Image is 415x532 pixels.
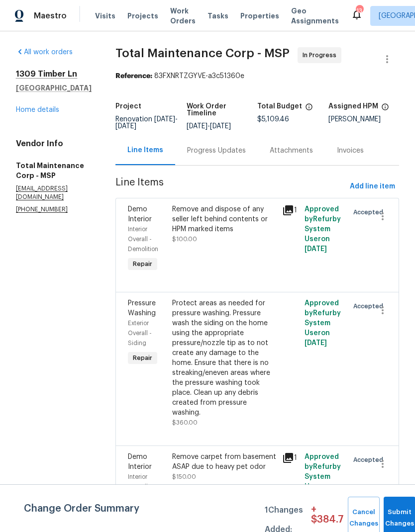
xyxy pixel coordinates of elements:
[291,6,339,26] span: Geo Assignments
[305,206,341,253] span: Approved by Refurby System User on
[16,139,92,149] h4: Vendor Info
[172,420,198,426] span: $360.00
[128,320,152,346] span: Exterior Overall - Siding
[305,453,341,500] span: Approved by Refurby System User on
[353,507,375,530] span: Cancel Changes
[115,73,152,80] b: Reference:
[282,452,298,464] div: 1
[128,453,152,470] span: Demo Interior
[115,71,399,81] div: 83FXNRTZGYVE-a3c51360e
[187,103,258,117] h5: Work Order Timeline
[305,103,313,116] span: The total cost of line items that have been proposed by Opendoor. This sum includes line items th...
[34,11,67,21] span: Maestro
[353,301,387,311] span: Accepted
[172,298,277,418] div: Protect areas as needed for pressure washing. Pressure wash the siding on the home using the appr...
[356,6,363,16] div: 13
[257,103,302,110] h5: Total Budget
[305,246,327,253] span: [DATE]
[127,145,163,155] div: Line Items
[328,116,400,123] div: [PERSON_NAME]
[128,300,156,317] span: Pressure Washing
[172,236,197,242] span: $100.00
[95,11,115,21] span: Visits
[337,146,364,156] div: Invoices
[353,207,387,217] span: Accepted
[187,123,207,130] span: [DATE]
[154,116,175,123] span: [DATE]
[305,300,341,347] span: Approved by Refurby System User on
[115,177,346,196] span: Line Items
[128,226,158,252] span: Interior Overall - Demolition
[389,507,411,530] span: Submit Changes
[115,47,290,59] span: Total Maintenance Corp - MSP
[127,11,158,21] span: Projects
[129,353,156,363] span: Repair
[115,116,178,130] span: -
[115,103,141,110] h5: Project
[210,123,231,130] span: [DATE]
[172,452,277,472] div: Remove carpet from basement ASAP due to heavy pet odor
[187,146,246,156] div: Progress Updates
[381,103,389,116] span: The hpm assigned to this work order.
[16,161,92,180] h5: Total Maintenance Corp - MSP
[303,50,340,60] span: In Progress
[270,146,313,156] div: Attachments
[353,455,387,465] span: Accepted
[16,49,73,56] a: All work orders
[115,116,178,130] span: Renovation
[172,204,277,234] div: Remove and dispose of any seller left behind contents or HPM marked items
[128,206,152,223] span: Demo Interior
[207,12,228,19] span: Tasks
[240,11,279,21] span: Properties
[305,340,327,347] span: [DATE]
[128,474,158,500] span: Interior Overall - Demolition
[257,116,289,123] span: $5,109.46
[346,177,399,196] button: Add line item
[172,474,196,480] span: $150.00
[328,103,378,110] h5: Assigned HPM
[350,180,395,193] span: Add line item
[187,123,231,130] span: -
[282,204,298,216] div: 1
[170,6,196,26] span: Work Orders
[115,123,136,130] span: [DATE]
[16,106,59,113] a: Home details
[129,259,156,269] span: Repair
